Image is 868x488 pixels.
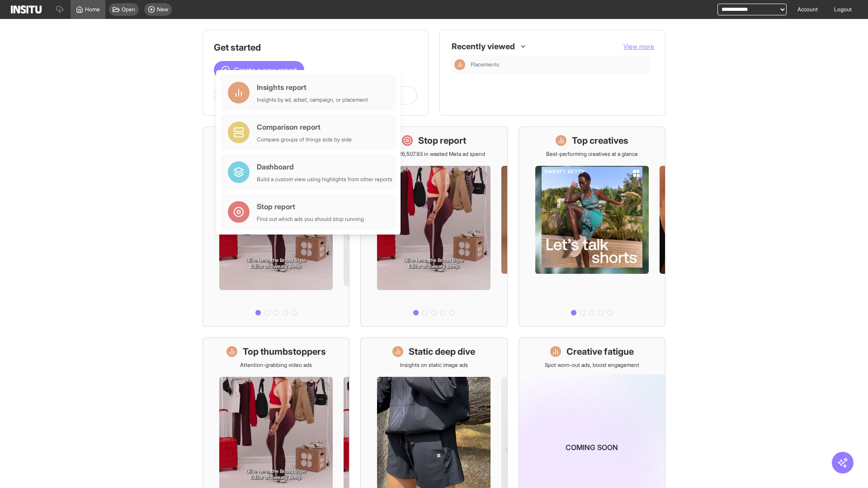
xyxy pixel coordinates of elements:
h1: Top creatives [572,134,628,147]
a: Stop reportSave £26,507.93 in wasted Meta ad spend [360,127,507,327]
div: Build a custom view using highlights from other reports [257,176,392,183]
button: View more [623,42,654,51]
div: Insights report [257,82,368,93]
p: Save £26,507.93 in wasted Meta ad spend [382,150,485,158]
div: Compare groups of things side by side [257,136,352,143]
a: Top creativesBest-performing creatives at a glance [519,127,665,327]
div: Dashboard [257,161,392,172]
span: Placements [471,61,499,68]
span: Placements [471,61,647,68]
div: Insights [454,59,465,70]
span: Open [122,6,135,13]
p: Attention-grabbing video ads [240,361,312,369]
p: Insights on static image ads [400,361,468,369]
h1: Get started [214,41,417,54]
div: Comparison report [257,122,352,132]
p: Best-performing creatives at a glance [546,150,638,158]
div: Insights by ad, adset, campaign, or placement [257,96,368,103]
span: View more [623,42,654,50]
h1: Top thumbstoppers [243,345,326,358]
h1: Stop report [418,134,466,147]
div: Stop report [257,201,364,212]
button: Create a new report [214,61,304,79]
span: Create a new report [234,65,297,75]
span: Home [85,6,100,13]
a: What's live nowSee all active ads instantly [203,127,349,327]
img: Logo [11,5,42,14]
div: Find out which ads you should stop running [257,216,364,223]
h1: Static deep dive [409,345,475,358]
span: New [157,6,168,13]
